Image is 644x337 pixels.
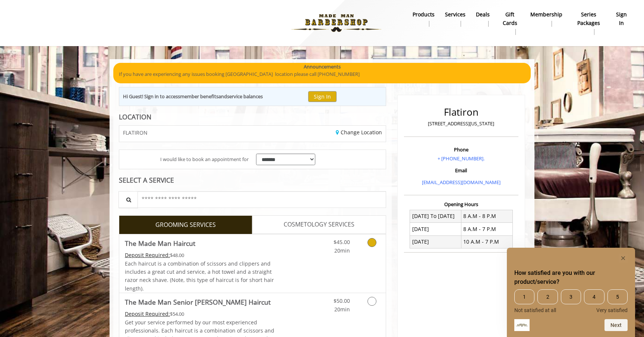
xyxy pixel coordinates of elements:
span: Very satisfied [596,307,628,313]
span: Each haircut is a combination of scissors and clippers and includes a great cut and service, a ho... [125,260,274,292]
b: service balances [227,93,263,100]
div: Hi Guest! Sign in to access and [123,93,263,100]
td: [DATE] [410,223,461,235]
a: Productsproducts [407,9,440,29]
span: 4 [584,289,604,304]
td: [DATE] [410,235,461,248]
span: $50.00 [334,297,350,304]
span: I would like to book an appointment for [160,155,249,163]
h3: Email [406,168,517,173]
a: Series packagesSeries packages [568,9,610,37]
td: 8 A.M - 8 P.M [461,210,512,222]
b: LOCATION [119,112,151,121]
span: COSMETOLOGY SERVICES [284,220,354,230]
div: SELECT A SERVICE [119,177,386,184]
span: 5 [607,289,628,304]
a: + [PHONE_NUMBER]. [438,155,484,162]
b: member benefits [180,93,218,100]
span: GROOMING SERVICES [155,220,216,230]
span: This service needs some Advance to be paid before we block your appointment [125,251,170,259]
img: Made Man Barbershop logo [285,3,388,44]
td: [DATE] To [DATE] [410,210,461,222]
button: Next question [604,319,628,331]
b: products [413,10,435,19]
h3: Opening Hours [404,202,518,207]
span: Not satisfied at all [514,307,556,313]
span: FLATIRON [123,130,148,135]
span: 20min [334,247,350,254]
span: 2 [537,289,558,304]
td: 8 A.M - 7 P.M [461,223,512,235]
b: Series packages [573,10,605,27]
b: Services [445,10,465,19]
b: sign in [615,10,628,27]
b: Membership [530,10,562,19]
b: Announcements [304,63,341,71]
a: Gift cardsgift cards [495,9,525,37]
span: This service needs some Advance to be paid before we block your appointment [125,310,170,317]
b: gift cards [500,10,520,27]
h2: Flatiron [406,107,517,118]
a: [EMAIL_ADDRESS][DOMAIN_NAME] [422,179,501,186]
h2: How satisfied are you with our product/service? Select an option from 1 to 5, with 1 being Not sa... [514,269,628,286]
a: ServicesServices [440,9,471,29]
td: 10 A.M - 7 P.M [461,235,512,248]
a: sign insign in [610,9,633,29]
button: Sign In [308,91,337,102]
button: Service Search [119,191,138,208]
b: The Made Man Senior [PERSON_NAME] Haircut [125,297,271,307]
span: 1 [514,289,534,304]
span: $45.00 [334,238,350,245]
div: How satisfied are you with our product/service? Select an option from 1 to 5, with 1 being Not sa... [514,289,628,313]
a: Change Location [336,129,382,136]
p: If you have are experiencing any issues booking [GEOGRAPHIC_DATA] location please call [PHONE_NUM... [119,70,525,78]
p: [STREET_ADDRESS][US_STATE] [406,120,517,128]
div: $54.00 [125,310,275,318]
div: $48.00 [125,251,275,259]
a: DealsDeals [471,9,495,29]
span: 3 [561,289,581,304]
button: Hide survey [619,254,628,263]
h3: Phone [406,147,517,152]
div: How satisfied are you with our product/service? Select an option from 1 to 5, with 1 being Not sa... [514,254,628,331]
b: The Made Man Haircut [125,238,195,248]
span: 20min [334,306,350,313]
a: MembershipMembership [525,9,568,29]
b: Deals [476,10,490,19]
